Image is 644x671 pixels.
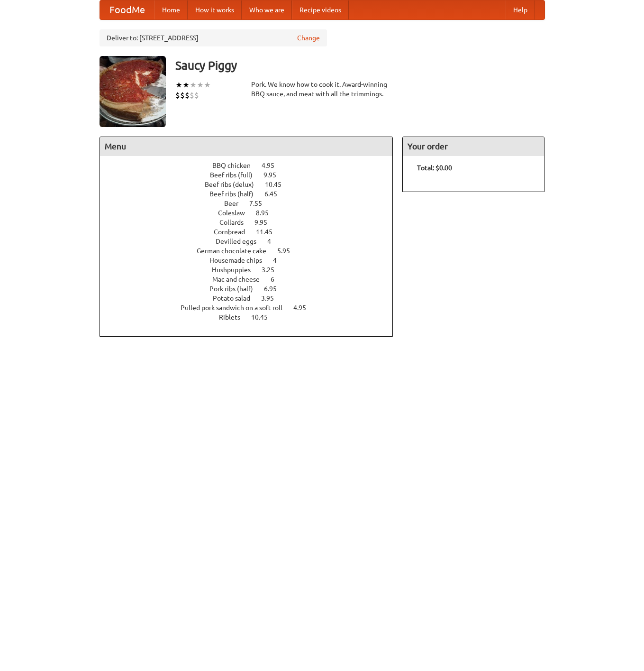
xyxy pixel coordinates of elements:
[224,200,248,207] span: Beer
[197,247,308,255] a: German chocolate cake 5.95
[256,209,278,217] span: 8.95
[267,238,281,245] span: 4
[100,0,154,19] a: FoodMe
[403,137,544,156] h4: Your order
[154,0,188,19] a: Home
[197,247,276,255] span: German chocolate cake
[185,90,190,101] li: $
[417,164,452,172] b: Total: $0.00
[265,181,291,188] span: 10.45
[182,80,190,90] li: ★
[277,247,299,255] span: 5.95
[292,0,349,19] a: Recipe videos
[263,171,286,179] span: 9.95
[273,257,286,264] span: 4
[100,56,166,127] img: angular.jpg
[262,162,284,169] span: 4.95
[506,0,535,19] a: Help
[218,209,286,217] a: Coleslaw 8.95
[205,181,299,188] a: Beef ribs (delux) 10.45
[209,190,263,198] span: Beef ribs (half)
[251,80,393,99] div: Pork. We know how to cook it. Award-winning BBQ sauce, and meat with all the trimmings.
[212,162,292,169] a: BBQ chicken 4.95
[262,266,284,274] span: 3.25
[219,219,253,226] span: Collards
[212,266,260,274] span: Hushpuppies
[212,276,269,283] span: Mac and cheese
[194,90,199,101] li: $
[180,90,185,101] li: $
[197,80,204,90] li: ★
[254,219,277,226] span: 9.95
[175,56,545,75] h3: Saucy Piggy
[218,209,254,217] span: Coleslaw
[212,276,292,283] a: Mac and cheese 6
[297,33,320,43] a: Change
[210,171,262,179] span: Beef ribs (full)
[188,0,242,19] a: How it works
[209,285,263,293] span: Pork ribs (half)
[213,294,291,302] a: Potato salad 3.95
[219,313,250,321] span: Riblets
[219,313,285,321] a: Riblets 10.45
[261,294,283,302] span: 3.95
[209,190,295,198] a: Beef ribs (half) 6.45
[242,0,292,19] a: Who we are
[216,238,266,245] span: Devilled eggs
[293,304,316,312] span: 4.95
[271,276,284,283] span: 6
[251,313,277,321] span: 10.45
[175,90,180,101] li: $
[205,181,263,188] span: Beef ribs (delux)
[256,228,282,236] span: 11.45
[181,304,324,312] a: Pulled pork sandwich on a soft roll 4.95
[190,80,197,90] li: ★
[224,200,280,207] a: Beer 7.55
[214,228,290,236] a: Cornbread 11.45
[100,137,393,156] h4: Menu
[264,285,286,293] span: 6.95
[212,162,260,169] span: BBQ chicken
[209,285,294,293] a: Pork ribs (half) 6.95
[264,190,287,198] span: 6.45
[181,304,292,312] span: Pulled pork sandwich on a soft roll
[214,228,254,236] span: Cornbread
[213,294,260,302] span: Potato salad
[175,80,182,90] li: ★
[204,80,211,90] li: ★
[190,90,194,101] li: $
[216,238,289,245] a: Devilled eggs 4
[209,257,272,264] span: Housemade chips
[209,257,294,264] a: Housemade chips 4
[210,171,294,179] a: Beef ribs (full) 9.95
[100,29,327,46] div: Deliver to: [STREET_ADDRESS]
[212,266,292,274] a: Hushpuppies 3.25
[219,219,285,226] a: Collards 9.95
[249,200,272,207] span: 7.55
